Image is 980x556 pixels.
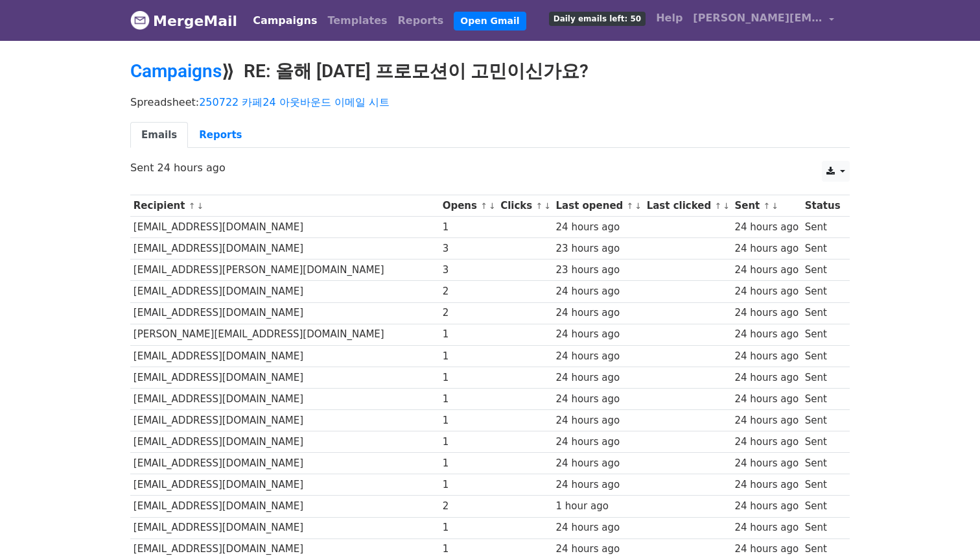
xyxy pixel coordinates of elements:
[443,413,495,428] div: 1
[443,520,495,535] div: 1
[802,388,843,409] td: Sent
[130,474,439,496] td: [EMAIL_ADDRESS][DOMAIN_NAME]
[443,306,495,320] div: 2
[544,201,551,211] a: ↓
[635,201,642,211] a: ↓
[130,431,439,453] td: [EMAIL_ADDRESS][DOMAIN_NAME]
[771,201,778,211] a: ↓
[393,8,449,34] a: Reports
[536,201,543,211] a: ↑
[443,370,495,385] div: 1
[130,388,439,409] td: [EMAIL_ADDRESS][DOMAIN_NAME]
[130,195,439,217] th: Recipient
[734,392,799,407] div: 24 hours ago
[734,413,799,428] div: 24 hours ago
[443,435,495,450] div: 1
[130,95,850,109] p: Spreadsheet:
[130,260,439,281] td: [EMAIL_ADDRESS][PERSON_NAME][DOMAIN_NAME]
[802,302,843,324] td: Sent
[480,201,487,211] a: ↑
[189,201,196,211] a: ↑
[549,12,646,26] span: Daily emails left: 50
[556,263,640,278] div: 23 hours ago
[802,238,843,260] td: Sent
[556,499,640,514] div: 1 hour ago
[627,201,634,211] a: ↑
[443,327,495,342] div: 1
[734,306,799,320] div: 24 hours ago
[734,456,799,471] div: 24 hours ago
[556,284,640,299] div: 24 hours ago
[130,60,222,82] a: Campaigns
[734,435,799,450] div: 24 hours ago
[199,96,390,108] a: 250722 카페24 아웃바운드 이메일 시트
[734,220,799,235] div: 24 hours ago
[130,517,439,538] td: [EMAIL_ADDRESS][DOMAIN_NAME]
[130,345,439,367] td: [EMAIL_ADDRESS][DOMAIN_NAME]
[443,284,495,299] div: 2
[556,349,640,364] div: 24 hours ago
[130,7,237,34] a: MergeMail
[734,477,799,492] div: 24 hours ago
[443,499,495,514] div: 2
[802,217,843,238] td: Sent
[553,195,644,217] th: Last opened
[130,10,150,30] img: MergeMail logo
[734,241,799,256] div: 24 hours ago
[497,195,552,217] th: Clicks
[196,201,204,211] a: ↓
[644,195,732,217] th: Last clicked
[734,499,799,514] div: 24 hours ago
[651,5,688,31] a: Help
[556,477,640,492] div: 24 hours ago
[443,220,495,235] div: 1
[556,241,640,256] div: 23 hours ago
[556,520,640,535] div: 24 hours ago
[443,263,495,278] div: 3
[802,281,843,302] td: Sent
[802,410,843,431] td: Sent
[489,201,496,211] a: ↓
[802,195,843,217] th: Status
[764,201,771,211] a: ↑
[802,345,843,367] td: Sent
[802,453,843,474] td: Sent
[714,201,721,211] a: ↑
[544,5,651,31] a: Daily emails left: 50
[130,217,439,238] td: [EMAIL_ADDRESS][DOMAIN_NAME]
[556,370,640,385] div: 24 hours ago
[556,435,640,450] div: 24 hours ago
[130,302,439,324] td: [EMAIL_ADDRESS][DOMAIN_NAME]
[556,306,640,320] div: 24 hours ago
[723,201,730,211] a: ↓
[802,260,843,281] td: Sent
[443,456,495,471] div: 1
[130,410,439,431] td: [EMAIL_ADDRESS][DOMAIN_NAME]
[734,284,799,299] div: 24 hours ago
[443,241,495,256] div: 3
[802,367,843,388] td: Sent
[248,8,322,34] a: Campaigns
[688,5,839,36] a: [PERSON_NAME][EMAIL_ADDRESS][DOMAIN_NAME]
[734,263,799,278] div: 24 hours ago
[556,392,640,407] div: 24 hours ago
[734,327,799,342] div: 24 hours ago
[693,10,822,26] span: [PERSON_NAME][EMAIL_ADDRESS][DOMAIN_NAME]
[443,477,495,492] div: 1
[802,324,843,345] td: Sent
[556,220,640,235] div: 24 hours ago
[130,122,188,149] a: Emails
[439,195,498,217] th: Opens
[188,122,253,149] a: Reports
[130,161,850,175] p: Sent 24 hours ago
[130,453,439,474] td: [EMAIL_ADDRESS][DOMAIN_NAME]
[734,520,799,535] div: 24 hours ago
[734,370,799,385] div: 24 hours ago
[734,349,799,364] div: 24 hours ago
[802,496,843,517] td: Sent
[556,456,640,471] div: 24 hours ago
[130,324,439,345] td: [PERSON_NAME][EMAIL_ADDRESS][DOMAIN_NAME]
[443,392,495,407] div: 1
[802,474,843,496] td: Sent
[130,238,439,260] td: [EMAIL_ADDRESS][DOMAIN_NAME]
